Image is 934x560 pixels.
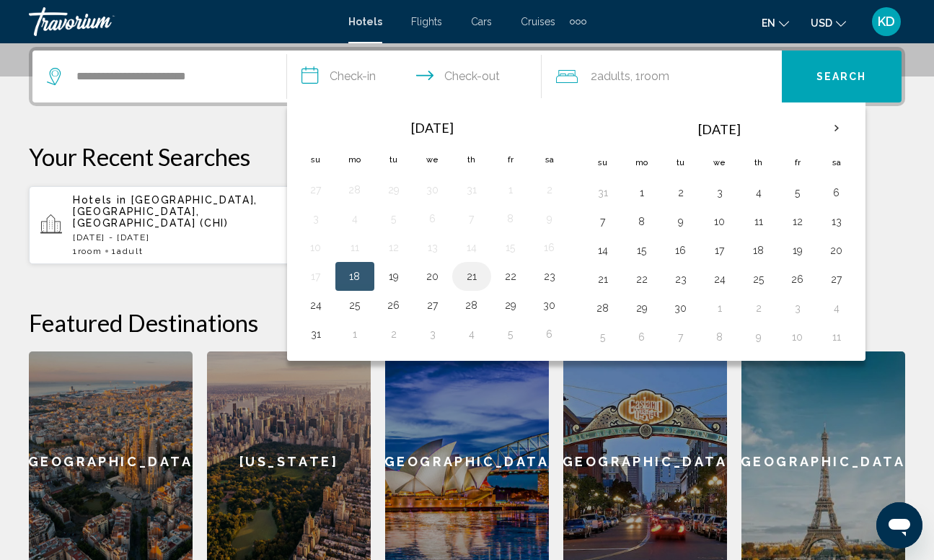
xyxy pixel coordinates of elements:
[591,327,614,347] button: Day 5
[73,246,102,256] span: 1
[669,327,692,347] button: Day 7
[287,51,542,102] button: Check in and out dates
[382,324,405,344] button: Day 2
[669,183,692,203] button: Day 2
[421,324,444,344] button: Day 3
[343,180,366,200] button: Day 28
[343,295,366,315] button: Day 25
[811,17,832,29] span: USD
[73,194,127,206] span: Hotels in
[343,237,366,258] button: Day 11
[597,69,630,83] span: Adults
[343,266,366,286] button: Day 18
[78,246,102,256] span: Room
[630,269,653,289] button: Day 22
[499,180,522,200] button: Day 1
[669,240,692,261] button: Day 16
[73,194,257,229] span: [GEOGRAPHIC_DATA], [GEOGRAPHIC_DATA], [GEOGRAPHIC_DATA] (CHI)
[747,183,770,203] button: Day 4
[460,209,483,229] button: Day 7
[538,237,561,258] button: Day 16
[29,7,334,36] a: Travorium
[747,327,770,347] button: Day 9
[411,16,442,27] a: Flights
[29,185,312,265] button: Hotels in [GEOGRAPHIC_DATA], [GEOGRAPHIC_DATA], [GEOGRAPHIC_DATA] (CHI)[DATE] - [DATE]1Room1Adult
[747,298,770,318] button: Day 2
[825,269,848,289] button: Day 27
[538,266,561,286] button: Day 23
[786,183,809,203] button: Day 5
[630,183,653,203] button: Day 1
[630,211,653,232] button: Day 8
[630,66,669,87] span: , 1
[32,51,902,102] div: Search widget
[816,71,867,83] span: Search
[825,211,848,232] button: Day 13
[825,327,848,347] button: Day 11
[708,327,731,347] button: Day 8
[622,112,817,146] th: [DATE]
[421,209,444,229] button: Day 6
[786,327,809,347] button: Day 10
[499,324,522,344] button: Day 5
[708,269,731,289] button: Day 24
[669,298,692,318] button: Day 30
[708,298,731,318] button: Day 1
[570,10,586,33] button: Extra navigation items
[708,183,731,203] button: Day 3
[421,266,444,286] button: Day 20
[304,209,327,229] button: Day 3
[460,180,483,200] button: Day 31
[591,66,630,87] span: 2
[343,324,366,344] button: Day 1
[782,51,902,102] button: Search
[460,266,483,286] button: Day 21
[421,237,444,258] button: Day 13
[747,269,770,289] button: Day 25
[786,211,809,232] button: Day 12
[382,295,405,315] button: Day 26
[811,12,846,33] button: Change currency
[538,295,561,315] button: Day 30
[421,295,444,315] button: Day 27
[460,324,483,344] button: Day 4
[868,6,905,37] button: User Menu
[669,269,692,289] button: Day 23
[382,209,405,229] button: Day 5
[591,269,614,289] button: Day 21
[878,14,895,29] span: KD
[460,295,483,315] button: Day 28
[382,237,405,258] button: Day 12
[471,16,492,27] a: Cars
[786,298,809,318] button: Day 3
[825,183,848,203] button: Day 6
[591,211,614,232] button: Day 7
[825,298,848,318] button: Day 4
[499,295,522,315] button: Day 29
[630,327,653,347] button: Day 6
[29,308,905,337] h2: Featured Destinations
[460,237,483,258] button: Day 14
[538,180,561,200] button: Day 2
[630,240,653,261] button: Day 15
[521,16,555,27] a: Cruises
[421,180,444,200] button: Day 30
[538,324,561,344] button: Day 6
[817,112,856,145] button: Next month
[499,237,522,258] button: Day 15
[708,240,731,261] button: Day 17
[825,240,848,261] button: Day 20
[747,240,770,261] button: Day 18
[542,51,782,102] button: Travelers: 2 adults, 0 children
[304,266,327,286] button: Day 17
[591,183,614,203] button: Day 31
[786,240,809,261] button: Day 19
[117,246,143,256] span: Adult
[591,240,614,261] button: Day 14
[762,12,789,33] button: Change language
[538,209,561,229] button: Day 9
[630,298,653,318] button: Day 29
[499,266,522,286] button: Day 22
